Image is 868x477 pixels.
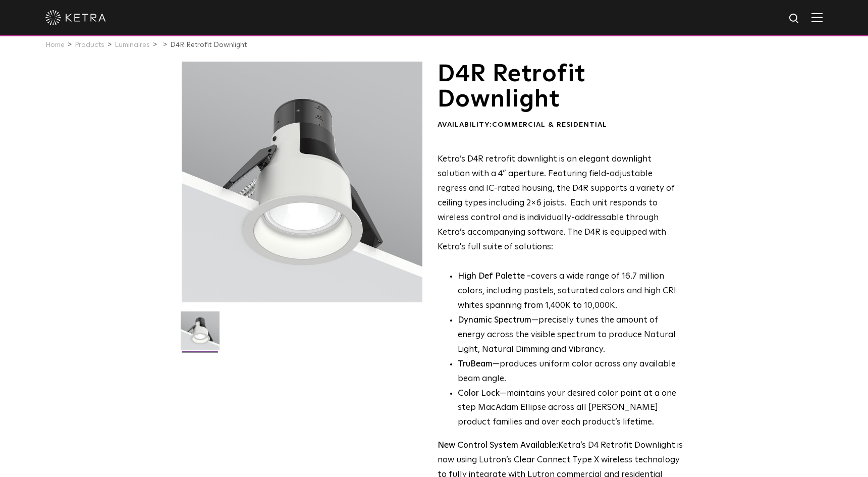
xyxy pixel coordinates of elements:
a: D4R Retrofit Downlight [170,41,247,48]
img: search icon [788,13,801,25]
strong: TruBeam [458,360,493,368]
strong: Color Lock [458,389,500,398]
li: —precisely tunes the amount of energy across the visible spectrum to produce Natural Light, Natur... [458,313,683,357]
p: covers a wide range of 16.7 million colors, including pastels, saturated colors and high CRI whit... [458,270,683,313]
div: Availability: [438,120,683,130]
a: Products [75,41,104,48]
a: Luminaires [115,41,150,48]
img: D4R Retrofit Downlight [181,311,220,358]
h1: D4R Retrofit Downlight [438,62,683,113]
strong: High Def Palette - [458,272,531,281]
strong: New Control System Available: [438,441,558,450]
p: Ketra’s D4R retrofit downlight is an elegant downlight solution with a 4” aperture. Featuring fie... [438,152,683,254]
strong: Dynamic Spectrum [458,316,531,325]
img: ketra-logo-2019-white [45,10,106,25]
a: Home [45,41,65,48]
li: —maintains your desired color point at a one step MacAdam Ellipse across all [PERSON_NAME] produc... [458,387,683,431]
img: Hamburger%20Nav.svg [811,13,823,22]
li: —produces uniform color across any available beam angle. [458,357,683,387]
span: Commercial & Residential [492,121,607,128]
